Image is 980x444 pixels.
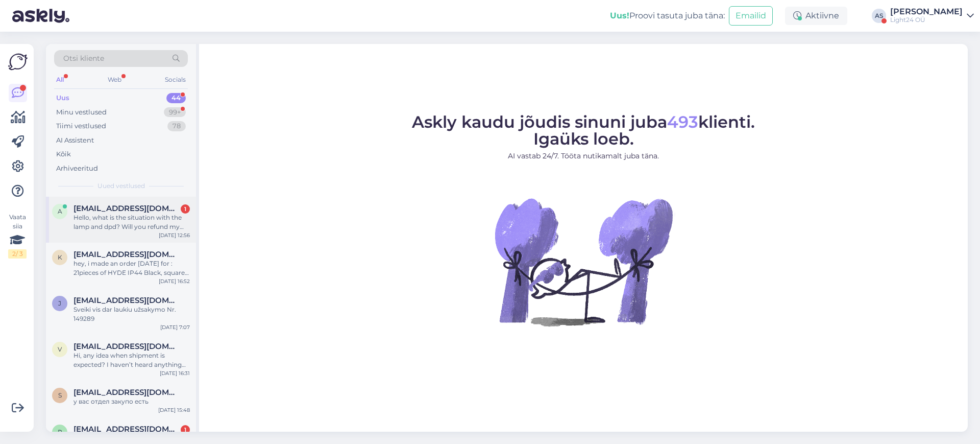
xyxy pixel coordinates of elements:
[785,7,847,25] div: Aktiivne
[58,428,62,436] span: r
[729,6,773,26] button: Emailid
[890,8,974,24] a: [PERSON_NAME]Light24 OÜ
[166,93,186,103] div: 44
[610,10,725,22] div: Proovi tasuta juba täna:
[73,305,190,323] div: Sveiki vis dar laukiu užsakymo Nr. 149289
[106,73,124,86] div: Web
[160,369,190,377] div: [DATE] 16:31
[8,249,27,259] div: 2 / 3
[667,112,698,132] span: 493
[159,231,190,239] div: [DATE] 12:56
[58,207,62,215] span: a
[159,277,190,285] div: [DATE] 16:52
[181,425,190,434] div: 1
[890,16,963,24] div: Light24 OÜ
[872,9,886,23] div: AS
[58,391,62,399] span: s
[158,406,190,414] div: [DATE] 15:48
[412,151,755,161] p: AI vastab 24/7. Tööta nutikamalt juba täna.
[56,149,71,159] div: Kõik
[890,8,963,16] div: [PERSON_NAME]
[73,204,180,213] span: aurimas@lzstatyba.lt
[163,73,188,86] div: Socials
[412,112,755,149] span: Askly kaudu jõudis sinuni juba klienti. Igaüks loeb.
[73,259,190,277] div: hey, i made an order [DATE] for : 21pieces of HYDE IP44 Black, square lamps We opened the package...
[56,163,98,174] div: Arhiveeritud
[181,204,190,214] div: 1
[73,425,180,434] span: ritvaleinonen@hotmail.com
[160,323,190,331] div: [DATE] 7:07
[73,397,190,406] div: у вас отдел закупо есть
[167,121,186,131] div: 78
[58,345,62,353] span: v
[56,121,106,131] div: Tiimi vestlused
[492,170,675,354] img: No Chat active
[164,107,186,118] div: 99+
[8,52,28,72] img: Askly Logo
[63,53,104,64] span: Otsi kliente
[73,296,180,305] span: justmisius@gmail.com
[54,73,66,86] div: All
[610,11,629,20] b: Uus!
[73,351,190,369] div: Hi, any idea when shipment is expected? I haven’t heard anything yet. Commande n°149638] ([DATE])...
[8,213,27,259] div: Vaata siia
[58,253,62,261] span: k
[73,388,180,397] span: shahzoda@ovivoelektrik.com.tr
[73,213,190,231] div: Hello, what is the situation with the lamp and dpd? Will you refund my money or will I receive th...
[56,135,94,146] div: AI Assistent
[56,107,107,118] div: Minu vestlused
[56,93,69,103] div: Uus
[58,299,61,307] span: j
[73,250,180,259] span: kuninkaantie752@gmail.com
[73,342,180,351] span: vanheiningenruud@gmail.com
[97,181,145,191] span: Uued vestlused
